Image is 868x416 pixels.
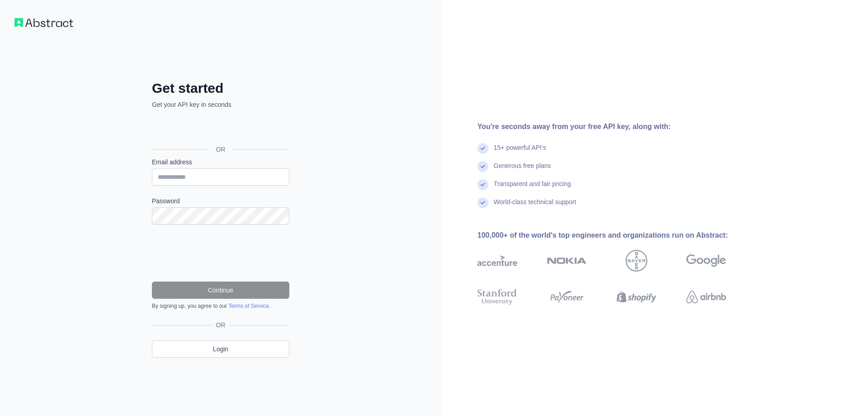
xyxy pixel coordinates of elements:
img: nokia [547,250,587,272]
h2: Get started [152,80,289,96]
label: Email address [152,158,289,167]
div: You're seconds away from your free API key, along with: [477,121,755,132]
a: Terms of Service [228,303,269,309]
p: Get your API key in seconds [152,100,289,109]
div: 15+ powerful API's [494,143,546,161]
div: World-class technical support [494,197,576,215]
img: check mark [477,179,488,190]
span: OR [212,320,229,330]
img: check mark [477,161,488,172]
img: accenture [477,250,517,272]
div: Transparent and fair pricing [494,179,571,197]
img: airbnb [686,287,726,307]
button: Continue [152,282,289,299]
iframe: Sign in with Google Button [147,119,292,139]
img: bayer [626,250,647,272]
div: By signing up, you agree to our . [152,302,289,310]
div: Generous free plans [494,161,551,179]
img: Workflow [14,18,73,27]
img: check mark [477,143,488,154]
img: shopify [617,287,656,307]
img: stanford university [477,287,517,307]
img: google [686,250,726,272]
iframe: reCAPTCHA [152,235,289,271]
div: 100,000+ of the world's top engineers and organizations run on Abstract: [477,230,755,241]
label: Password [152,196,289,206]
img: payoneer [547,287,587,307]
span: OR [209,145,233,154]
a: Login [152,340,289,358]
img: check mark [477,197,488,208]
